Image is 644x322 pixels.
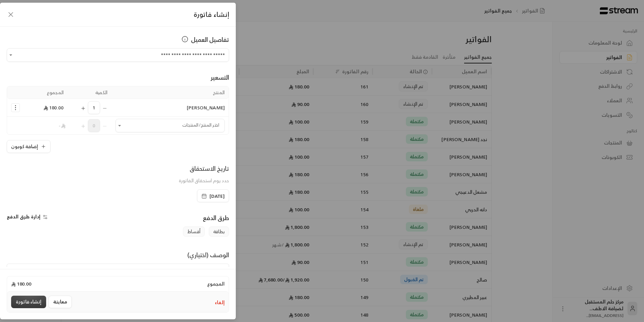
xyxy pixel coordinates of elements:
span: أقساط [183,226,205,237]
span: تفاصيل العميل [191,35,229,44]
span: إدارة طرق الدفع [7,212,40,221]
span: الوصف (اختياري) [187,249,229,260]
button: Open [7,51,15,59]
span: 0 [88,119,100,132]
div: تاريخ الاستحقاق [179,164,229,173]
span: 180.00 [11,280,31,287]
th: الكمية [68,86,111,99]
button: إنشاء فاتورة [11,296,46,308]
span: إنشاء فاتورة [194,8,229,20]
span: المجموع [207,280,225,287]
button: معاينة [49,296,72,308]
button: Open [116,122,124,130]
span: بطاقة [209,226,229,237]
button: إضافة كوبون [7,140,51,153]
span: [PERSON_NAME] [187,103,225,112]
td: - [24,117,68,134]
span: حدد يوم استحقاق الفاتورة [179,176,229,185]
button: إلغاء [215,299,225,306]
span: [DATE] [210,193,225,199]
th: المجموع [24,86,68,99]
span: طرق الدفع [203,212,229,223]
table: Selected Products [7,86,229,135]
div: التسعير [7,73,229,82]
span: 180.00 [43,103,64,112]
span: 1 [88,101,100,114]
th: المنتج [111,86,229,99]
